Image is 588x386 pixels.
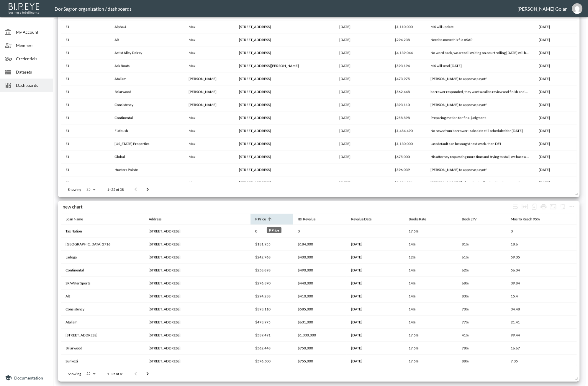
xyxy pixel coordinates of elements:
th: EJ [61,111,110,124]
th: $1,110,000 [390,20,426,33]
span: Address [149,216,169,223]
th: 14% [404,316,457,329]
th: $562,448 [250,342,293,355]
span: Chart settings [567,202,576,211]
th: 8425 Windsor Dr, Miramar, FL 33025 [144,290,250,303]
button: Go to next page [142,368,153,380]
span: Members [16,42,48,48]
th: Sunkozi [61,355,144,368]
th: 8561 W 33rd Ave, Hialeah, FL 33018 [144,225,250,238]
th: 15.4 [506,290,576,303]
th: Howard [184,98,234,111]
div: Dor Sagron organization / dashboards [55,6,517,12]
th: 18.6 [506,238,576,251]
th: 0 [293,225,346,238]
th: 2705 SE Ranch Acres Circle, Jupiter, FL 33478 [234,137,335,150]
th: $576,500 [250,355,293,368]
th: $490,000 [293,264,346,277]
th: 2025-05-29 [335,85,390,98]
th: MX will send today [426,59,534,72]
th: Max [184,20,234,33]
div: Toggle table layout between fixed and auto (default: auto) [520,202,529,211]
th: borrower responded, they want a call to review and finish and sign the FB [426,85,534,98]
th: 2024-07-22 [335,111,390,124]
th: 8/1/25 [346,264,404,277]
th: $596,039 [390,163,426,176]
th: 2203 SW 134th Ave, Miramar, FL 33027 [144,316,250,329]
th: 14% [404,264,457,277]
th: 14% [404,277,457,290]
th: 2025-07-07 [335,72,390,85]
th: 70% [457,303,506,316]
th: 34.48 [506,303,576,316]
p: 1–25 of 38 [107,187,124,192]
th: 8/1/25 [346,355,404,368]
th: Briarwood [61,342,144,355]
div: Books Rate [409,216,426,223]
th: 8/18/2025 [534,137,576,150]
th: $258,898 [250,264,293,277]
th: Preparing motion for final judgment. [426,111,534,124]
th: 77 St Marks Ave, Brooklyn, NY 11217 [144,329,250,342]
th: Alt [110,33,184,46]
th: 8836 Briarwood Meadow Ln, Boynton Beach, FL 33473 [144,342,250,355]
th: MX will update [426,20,534,33]
th: Max to approve payoff [426,163,534,176]
th: 7248 Sandgrace Lane Lake Worth [234,150,335,163]
th: 2024-09-11 [335,176,390,189]
th: 2024-11-07 [335,124,390,137]
th: 4/1/25 [346,277,404,290]
th: EJ [61,46,110,59]
th: 14% [404,290,457,303]
th: 8/18/2025 [534,124,576,137]
div: new chart [63,204,510,209]
span: IBI Revalue [298,216,323,223]
th: $393,110 [390,98,426,111]
th: Palms Inn 2716 [61,238,144,251]
th: 8/18/2025 [534,98,576,111]
th: Max [184,111,234,124]
th: 14% [404,303,457,316]
span: Book LTV [462,216,484,223]
th: $258,898 [390,111,426,124]
th: 17.5% [404,355,457,368]
th: SR Water Sports [61,277,144,290]
th: Howard [184,85,234,98]
div: Book LTV [462,216,476,223]
th: Max to approve payoff [426,98,534,111]
div: Print [539,202,548,211]
th: Florida Properties [110,137,184,150]
th: Ataliam [110,72,184,85]
p: 1–25 of 41 [107,371,124,376]
th: 17.5% [404,342,457,355]
th: 16.67 [506,342,576,355]
th: No news from borrower - sale date still scheduled for Sep 5th [426,124,534,137]
th: 8/18/2025 [534,111,576,124]
th: 8425 Windsor Dr, Miramar, FL 33025 [234,33,335,46]
th: 21.41 [506,316,576,329]
th: 81% [457,238,506,251]
th: $400,000 [293,251,346,264]
th: Alt [61,290,144,303]
div: Revalue Date [351,216,371,223]
th: 741 Bayshore Dr #2S, Fort Lauderdale, FL 33304 [144,264,250,277]
th: 77 St Marks Ave [61,329,144,342]
th: 851 NE 1st Ave, Unit 5211, Miami Fl [234,176,335,189]
th: Max [184,46,234,59]
th: 17.5% [404,225,457,238]
div: IBI Revalue [298,216,315,223]
th: 2024-07-22 [335,33,390,46]
th: $4,139,044 [390,46,426,59]
th: 07/16/2025 [346,329,404,342]
th: 41% [457,329,506,342]
th: Need to move this file ASAP [426,33,534,46]
span: Credentials [16,56,48,62]
th: $294,238 [390,33,426,46]
th: $242,768 [250,251,293,264]
th: Iony [110,176,184,189]
th: 77% [457,316,506,329]
th: Consistency [61,303,144,316]
th: Howard [184,72,234,85]
th: 88% [457,355,506,368]
th: 8/1/25 [346,251,404,264]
